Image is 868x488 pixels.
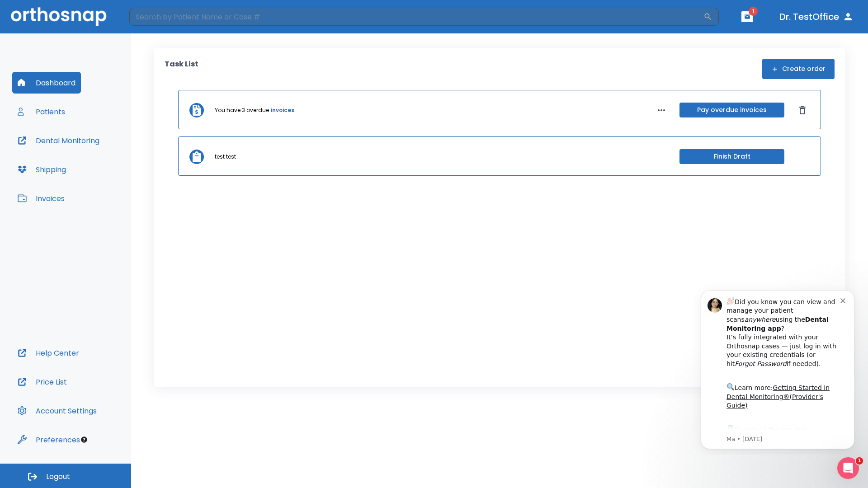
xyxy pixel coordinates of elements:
[762,59,835,79] button: Create order
[80,436,88,444] div: Tooltip anchor
[12,72,81,94] button: Dashboard
[165,59,198,79] p: Task List
[776,9,857,25] button: Dr. TestOffice
[795,103,810,117] button: Dismiss
[12,429,85,450] button: Preferences
[271,106,294,114] a: invoices
[856,457,863,465] span: 1
[153,14,160,21] button: Dismiss notification
[215,153,236,161] p: test test
[215,106,269,114] p: You have 3 overdue
[12,342,85,364] button: Help Center
[837,457,859,479] iframe: Intercom live chat
[687,282,868,455] iframe: Intercom notifications message
[12,188,70,209] button: Invoices
[12,159,71,180] button: Shipping
[12,130,105,151] button: Dental Monitoring
[12,371,72,393] button: Price List
[679,103,784,117] button: Pay overdue invoices
[749,7,758,16] span: 1
[39,142,153,188] div: Download the app: | ​ Let us know if you need help getting started!
[12,101,71,122] button: Patients
[39,144,120,160] a: App Store
[46,472,70,482] span: Logout
[679,149,784,164] button: Finish Draft
[129,8,703,26] input: Search by Patient Name or Case #
[11,7,107,26] img: Orthosnap
[12,400,102,422] button: Account Settings
[39,153,153,161] p: Message from Ma, sent 5w ago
